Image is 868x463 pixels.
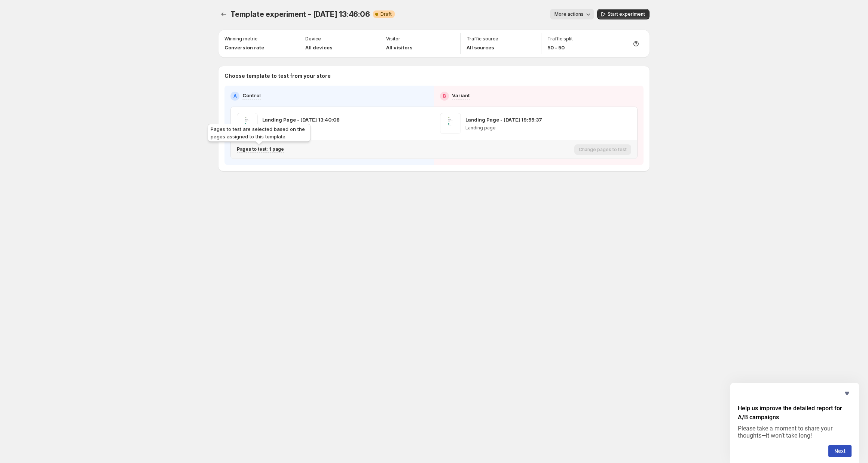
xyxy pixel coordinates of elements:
h2: B [443,93,446,99]
div: Help us improve the detailed report for A/B campaigns [738,389,852,457]
p: Traffic source [467,36,498,42]
button: Hide survey [843,389,852,398]
p: Landing Page - [DATE] 13:40:08 [262,116,340,123]
span: More actions [554,11,584,17]
button: Experiments [218,9,229,19]
button: Start experiment [597,9,650,19]
h2: Help us improve the detailed report for A/B campaigns [738,404,852,422]
p: Variant [452,92,470,99]
p: All devices [305,44,333,51]
p: Landing page [465,125,542,131]
span: Template experiment - [DATE] 13:46:06 [230,10,370,19]
button: Next question [828,445,852,457]
button: More actions [550,9,594,19]
p: Control [242,92,261,99]
p: All sources [467,44,498,51]
p: Pages to test: 1 page [237,146,284,152]
p: Please take a moment to share your thoughts—it won’t take long! [738,425,852,439]
p: Winning metric [224,36,257,42]
p: Conversion rate [224,44,264,51]
p: Traffic split [547,36,573,42]
p: Visitor [386,36,400,42]
p: 50 - 50 [547,44,573,51]
h2: A [233,93,237,99]
p: Choose template to test from your store [224,72,644,80]
span: Draft [380,11,392,17]
p: All visitors [386,44,413,51]
p: Device [305,36,321,42]
img: Landing Page - Apr 29, 13:40:08 [237,113,258,134]
p: Landing Page - [DATE] 19:55:37 [465,116,542,123]
img: Landing Page - Feb 28, 19:55:37 [440,113,461,134]
span: Start experiment [608,11,645,17]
